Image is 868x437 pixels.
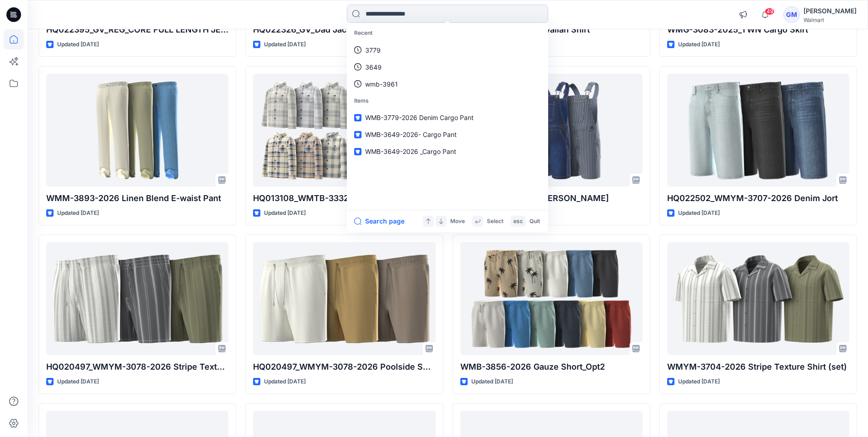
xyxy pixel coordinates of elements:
p: WMB-3222-2026 Hawaiian Shirt [460,23,642,36]
p: esc [513,217,523,226]
a: 3779 [349,42,546,59]
p: Quit [529,217,540,226]
a: WMTB-3824-2026 Shortall [460,74,642,186]
p: Updated [DATE] [678,208,720,218]
p: Updated [DATE] [678,377,720,387]
a: WMM-3893-2026 Linen Blend E-waist Pant [46,74,228,186]
div: [PERSON_NAME] [803,5,857,16]
p: WMTB-3824-2026 [PERSON_NAME] [460,192,642,205]
p: HQ022502_WMYM-3707-2026 Denim Jort [667,192,849,205]
span: WMB-3649-2026- Cargo Pant [365,131,457,138]
a: wmb-3961 [349,76,546,93]
p: Updated [DATE] [264,377,306,387]
p: HQ020497_WMYM-3078-2026 Poolside Short (set) Inseam 6" [253,361,435,373]
p: Updated [DATE] [471,377,513,387]
a: 3649 [349,59,546,76]
p: Updated [DATE] [264,40,306,49]
a: WMB-3856-2026 Gauze Short_Opt2 [460,242,642,355]
p: WMG-3083-2025_TWN Cargo Skirt [667,23,849,36]
a: WMYM-3704-2026 Stripe Texture Shirt (set) [667,242,849,355]
p: Select [487,217,503,226]
p: Updated [DATE] [678,40,720,49]
span: WMB-3779-2026 Denim Cargo Pant [365,114,474,121]
p: Move [450,217,465,226]
p: WMYM-3704-2026 Stripe Texture Shirt (set) [667,361,849,373]
span: WMB-3649-2026 _Cargo Pant [365,147,456,155]
p: Updated [DATE] [264,208,306,218]
p: 3779 [365,45,381,55]
a: HQ022502_WMYM-3707-2026 Denim Jort [667,74,849,186]
p: Updated [DATE] [57,208,99,218]
p: WMB-3856-2026 Gauze Short_Opt2 [460,361,642,373]
p: HQ022326_GV_Dad Jacket [253,23,435,36]
div: GM [783,6,800,23]
p: HQ020497_WMYM-3078-2026 Stripe Texture Short (set) Inseam 6” [46,361,228,373]
div: Walmart [803,16,857,23]
p: Updated [DATE] [57,377,99,387]
p: 3649 [365,62,382,72]
p: WMM-3893-2026 Linen Blend E-waist Pant [46,192,228,205]
p: Items [349,93,546,109]
p: Recent [349,25,546,42]
p: wmb-3961 [365,79,398,89]
a: HQ020497_WMYM-3078-2026 Stripe Texture Short (set) Inseam 6” [46,242,228,355]
a: WMB-3779-2026 Denim Cargo Pant [349,109,546,126]
p: Updated [DATE] [57,40,99,49]
a: HQ020497_WMYM-3078-2026 Poolside Short (set) Inseam 6" [253,242,435,355]
a: WMB-3649-2026- Cargo Pant [349,126,546,143]
span: 49 [765,8,775,15]
p: HQ013108_WMTB-3332-2026_Flannel Shirt [253,192,435,205]
a: HQ013108_WMTB-3332-2026_Flannel Shirt [253,74,435,186]
button: Search page [354,216,404,227]
a: WMB-3649-2026 _Cargo Pant [349,143,546,160]
p: HQ022395_GV_REG_CORE FULL LENGTH JEGGING [46,23,228,36]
